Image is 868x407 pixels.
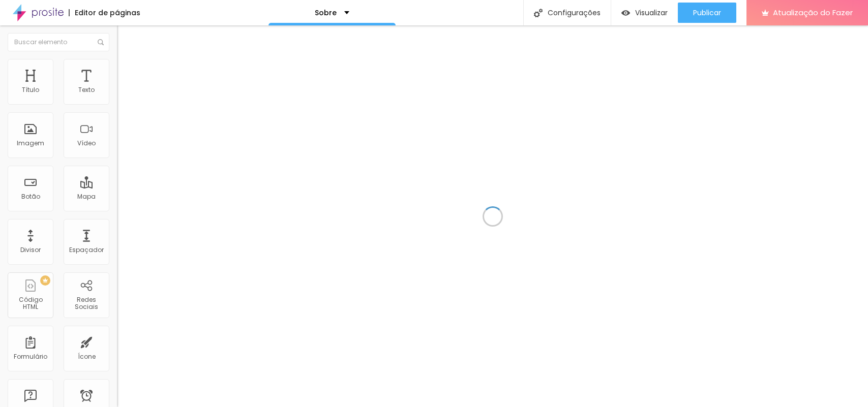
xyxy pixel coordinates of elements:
[75,8,140,18] font: Editor de páginas
[315,8,337,18] font: Sobre
[14,352,47,361] font: Formulário
[19,295,43,311] font: Código HTML
[20,245,41,254] font: Divisor
[77,192,96,201] font: Mapa
[77,139,96,147] font: Vídeo
[693,8,721,18] font: Publicar
[75,295,98,311] font: Redes Sociais
[773,7,853,18] font: Atualização do Fazer
[621,9,630,17] img: view-1.svg
[69,245,104,254] font: Espaçador
[17,139,44,147] font: Imagem
[611,3,678,23] button: Visualizar
[8,33,109,51] input: Buscar elemento
[98,39,104,45] img: Ícone
[78,85,95,94] font: Texto
[548,8,601,18] font: Configurações
[678,3,736,23] button: Publicar
[22,85,39,94] font: Título
[635,8,668,18] font: Visualizar
[21,192,40,201] font: Botão
[534,9,543,17] img: Ícone
[78,352,96,361] font: Ícone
